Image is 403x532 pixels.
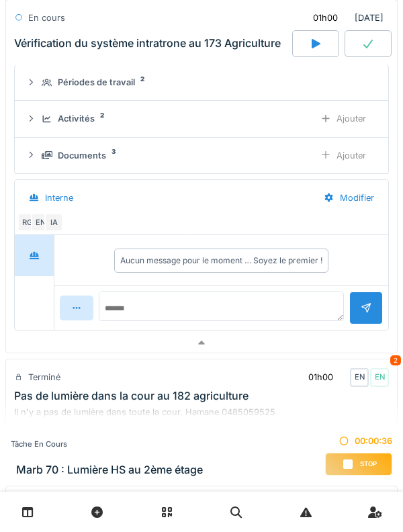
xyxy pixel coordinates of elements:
[58,112,95,125] div: Activités
[28,371,60,384] div: Terminé
[17,213,36,232] div: RG
[31,213,50,232] div: EN
[360,459,377,469] span: Stop
[313,11,338,24] div: 01h00
[308,371,333,384] div: 01h00
[31,422,186,435] div: agriculture 182 / marbotin 18-26 - site
[14,406,389,418] div: Il n'y a pas de lumière dans toute la cour. Hamane 0485059525
[58,149,106,162] div: Documents
[14,38,281,50] div: Vérification du système intratrone au 173 Agriculture
[20,143,383,168] summary: Documents3Ajouter
[16,463,203,476] h3: Marb 70 : Lumière HS au 2ème étage
[309,143,377,168] div: Ajouter
[14,390,249,402] div: Pas de lumière dans la cour au 182 agriculture
[370,368,389,387] div: EN
[20,71,383,95] summary: Périodes de travail2
[390,355,401,365] div: 2
[350,368,369,387] div: EN
[302,5,389,30] div: [DATE]
[11,439,203,450] div: Tâche en cours
[45,191,73,204] div: Interne
[309,106,377,131] div: Ajouter
[58,76,135,89] div: Périodes de travail
[44,213,63,232] div: IA
[28,11,65,24] div: En cours
[20,106,383,131] summary: Activités2Ajouter
[325,435,392,447] div: 00:00:36
[120,255,322,267] div: Aucun message pour le moment … Soyez le premier !
[312,185,386,210] div: Modifier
